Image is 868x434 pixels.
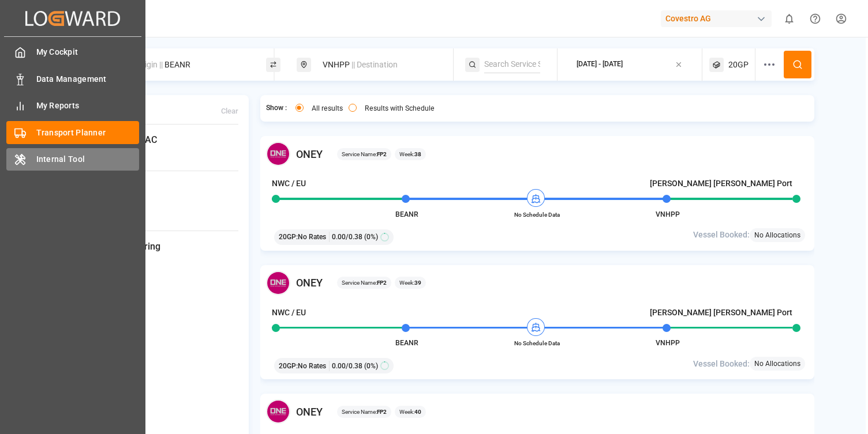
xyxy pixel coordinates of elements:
span: ONEY [296,404,323,420]
b: 38 [414,151,421,157]
div: BEANR [129,54,254,76]
div: VNHPP [316,54,440,76]
span: My Reports [36,100,140,112]
span: 0.00 / 0.38 [332,232,362,242]
span: BEANR [395,339,418,347]
span: Week: [399,150,421,158]
a: Data Management [6,67,139,90]
span: (0%) [364,361,378,371]
span: BEANR [395,210,418,218]
span: 20GP : [279,232,298,242]
b: FP2 [377,280,387,286]
input: Search Service String [484,56,540,73]
span: No Schedule Data [506,339,569,348]
div: Covestro AG [661,10,772,27]
label: All results [312,105,343,112]
span: Origin || [136,60,163,69]
h4: [PERSON_NAME] [PERSON_NAME] Port [650,307,792,319]
div: [DATE] - [DATE] [577,59,623,70]
span: ONEY [296,146,323,162]
span: No Allocations [754,230,800,240]
button: [DATE] - [DATE] [564,54,695,76]
span: Show : [266,103,287,114]
a: My Reports [6,95,139,117]
div: Clear [221,106,238,116]
button: Help Center [802,6,828,32]
img: Carrier [266,271,290,295]
span: Carrier SCAC [102,133,238,147]
span: ONEY [296,275,323,290]
span: Service Name: [342,278,387,287]
img: Carrier [266,399,290,424]
span: 0.00 / 0.38 [332,361,362,371]
button: show 0 new notifications [776,6,802,32]
span: My Cockpit [36,46,140,58]
a: Transport Planner [6,121,139,144]
label: Results with Schedule [365,105,435,112]
span: Vessel Booked: [693,229,750,241]
button: Covestro AG [661,7,776,29]
span: 20GP [728,59,749,71]
a: My Cockpit [6,41,139,63]
span: VNHPP [656,210,680,218]
b: FP2 [377,151,387,157]
span: Transport Planner [36,127,140,139]
span: No Rates [298,232,326,242]
a: Internal Tool [6,148,139,171]
span: Service Name: [342,407,387,416]
h4: [PERSON_NAME] [PERSON_NAME] Port [650,178,792,190]
span: Data Management [36,73,140,85]
span: No Schedule Data [506,210,569,219]
span: || Destination [351,60,398,69]
b: 40 [414,409,421,415]
span: Service Name: [342,150,387,158]
b: FP2 [377,409,387,415]
span: (0%) [364,232,378,242]
span: No Allocations [754,358,800,369]
span: 20GP : [279,361,298,371]
span: No Rates [298,361,326,371]
b: 39 [414,280,421,286]
span: Service String [102,240,238,254]
span: VNHPP [656,339,680,347]
h4: NWC / EU [272,178,306,190]
span: Vessel Booked: [693,358,750,370]
span: IMO [102,180,238,194]
span: Week: [399,407,421,416]
img: Carrier [266,142,290,166]
button: Clear [221,101,238,121]
h4: NWC / EU [272,307,306,319]
span: Internal Tool [36,153,140,165]
span: Week: [399,278,421,287]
